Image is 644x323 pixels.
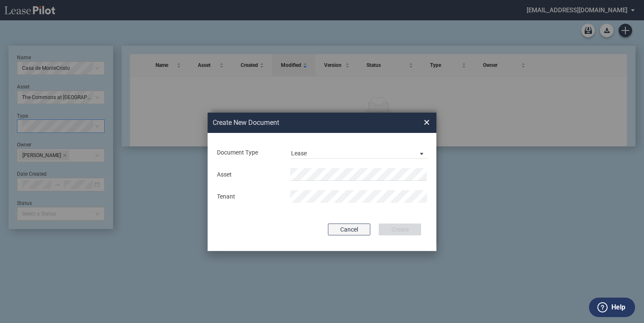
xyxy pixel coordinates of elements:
[208,113,436,251] md-dialog: Create New ...
[328,224,370,235] button: Cancel
[291,150,307,157] div: Lease
[212,149,285,157] div: Document Type
[424,116,430,129] span: ×
[290,146,427,159] md-select: Document Type: Lease
[212,171,285,179] div: Asset
[213,118,393,127] h2: Create New Document
[611,302,625,313] label: Help
[212,193,285,201] div: Tenant
[379,224,421,235] button: Create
